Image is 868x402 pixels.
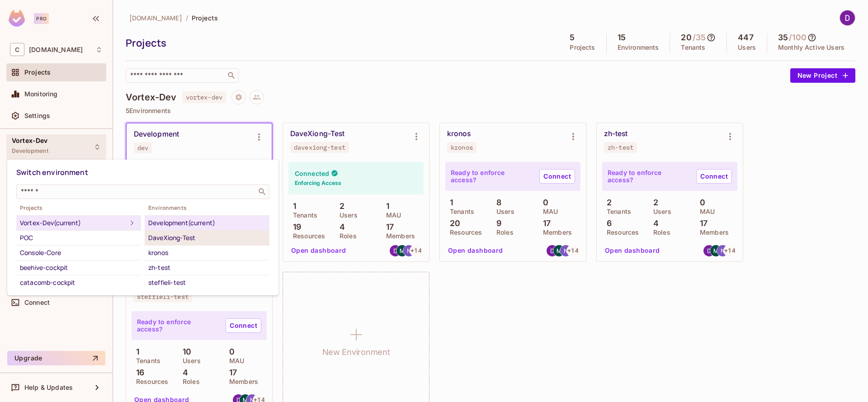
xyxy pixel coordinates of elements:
[148,277,266,288] div: steffieli-test
[16,204,141,212] span: Projects
[20,247,137,258] div: Console-Core
[20,262,137,273] div: beehive-cockpit
[16,167,88,177] span: Switch environment
[148,247,266,258] div: kronos
[148,262,266,273] div: zh-test
[20,232,137,243] div: POC
[20,218,127,228] div: Vortex-Dev (current)
[148,218,266,228] div: Development (current)
[145,204,269,212] span: Environments
[148,232,266,243] div: DaveXiong-Test
[20,277,137,288] div: catacomb-cockpit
